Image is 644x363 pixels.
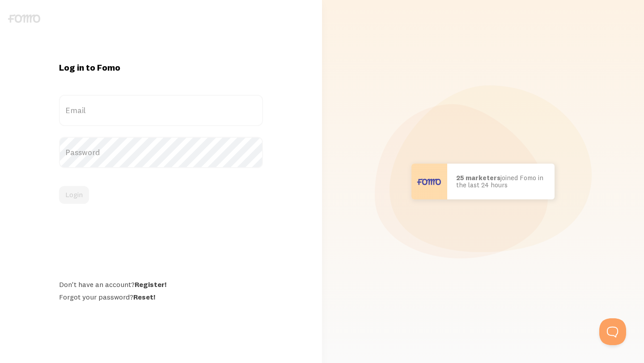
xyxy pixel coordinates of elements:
[456,174,546,189] p: joined Fomo in the last 24 hours
[135,280,166,289] a: Register!
[8,14,40,23] img: fomo-logo-gray-b99e0e8ada9f9040e2984d0d95b3b12da0074ffd48d1e5cb62ac37fc77b0b268.svg
[59,280,263,289] div: Don't have an account?
[599,318,626,345] iframe: Help Scout Beacon - Open
[456,173,500,182] b: 25 marketers
[59,62,263,73] h1: Log in to Fomo
[59,292,263,301] div: Forgot your password?
[59,95,263,126] label: Email
[133,292,155,301] a: Reset!
[59,137,263,168] label: Password
[411,164,447,199] img: User avatar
